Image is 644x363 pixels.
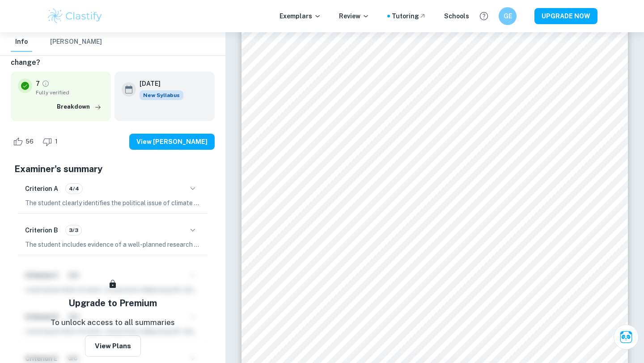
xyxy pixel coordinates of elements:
span: 56 [21,137,38,146]
p: 7 [36,79,40,89]
button: View [PERSON_NAME] [129,134,215,150]
button: [PERSON_NAME] [50,32,102,52]
p: The student clearly identifies the political issue of climate change in the report, outlining the... [25,198,200,208]
h6: GE [503,11,513,21]
p: To unlock access to all summaries [51,317,175,329]
a: Grade fully verified [42,80,50,88]
h6: Criterion B [25,225,58,235]
p: The student includes evidence of a well-planned research process by engaging with representatives... [25,240,200,249]
h5: Upgrade to Premium [68,296,157,310]
span: 4/4 [66,185,82,193]
h5: Examiner's summary [14,162,211,176]
button: View Plans [85,335,141,357]
button: Breakdown [55,100,104,114]
button: Info [11,32,32,52]
h6: [DATE] [140,79,176,89]
span: New Syllabus [140,90,183,100]
div: Like [11,135,38,149]
a: Tutoring [392,11,426,21]
span: 1 [50,137,63,146]
button: UPGRADE NOW [534,8,597,24]
a: Schools [444,11,469,21]
h6: Criterion A [25,184,58,194]
span: Fully verified [36,89,104,97]
p: Review [339,11,369,21]
button: Ask Clai [614,325,639,350]
img: Clastify logo [47,7,103,25]
div: Dislike [40,135,63,149]
p: Exemplars [280,11,321,21]
span: 3/3 [66,226,81,234]
button: Help and Feedback [476,8,491,24]
button: GE [499,7,517,25]
div: Starting from the May 2026 session, the Global Politics Engagement Activity requirements have cha... [140,90,183,100]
